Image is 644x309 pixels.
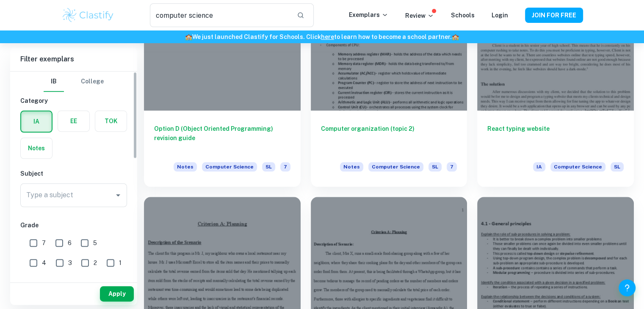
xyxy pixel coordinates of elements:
span: SL [611,162,624,171]
span: 🏫 [452,33,459,40]
span: 2 [94,258,97,268]
img: Clastify logo [61,7,115,24]
span: SL [262,162,275,171]
h6: We just launched Clastify for Schools. Click to learn how to become a school partner. [2,32,642,41]
button: Help and Feedback [619,279,636,296]
span: SL [428,162,442,171]
span: Computer Science [202,162,257,171]
button: College [81,72,104,92]
div: Filter type choice [44,72,104,92]
button: TOK [95,111,127,131]
span: 7 [447,162,457,171]
span: 5 [93,238,97,248]
button: IB [44,72,64,92]
h6: Option D (Object Oriented Programming) revision guide [154,124,290,152]
a: Schools [451,12,475,19]
h6: Grade [20,221,127,230]
h6: Category [20,96,127,105]
h6: React typing website [487,124,624,152]
span: Notes [174,162,197,171]
h6: Computer organization (topic 2) [321,124,457,152]
button: Open [112,189,124,201]
span: 7 [42,238,46,248]
a: here [321,33,334,40]
span: Computer Science [550,162,605,171]
input: Search for any exemplars... [150,3,290,27]
p: Exemplars [349,10,388,19]
button: Apply [100,286,134,301]
h6: Subject [20,169,127,178]
span: Computer Science [368,162,423,171]
span: 4 [42,258,46,268]
button: IA [21,111,52,132]
span: 1 [119,258,122,268]
span: 7 [280,162,290,171]
a: Login [492,12,508,19]
p: Review [405,11,434,20]
button: JOIN FOR FREE [525,8,583,23]
span: 3 [68,258,72,268]
h6: Filter exemplars [10,47,137,71]
button: EE [58,111,89,131]
span: 6 [68,238,72,248]
span: Notes [340,162,363,171]
span: IA [533,162,545,171]
span: 🏫 [185,33,192,40]
button: Notes [21,138,52,158]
